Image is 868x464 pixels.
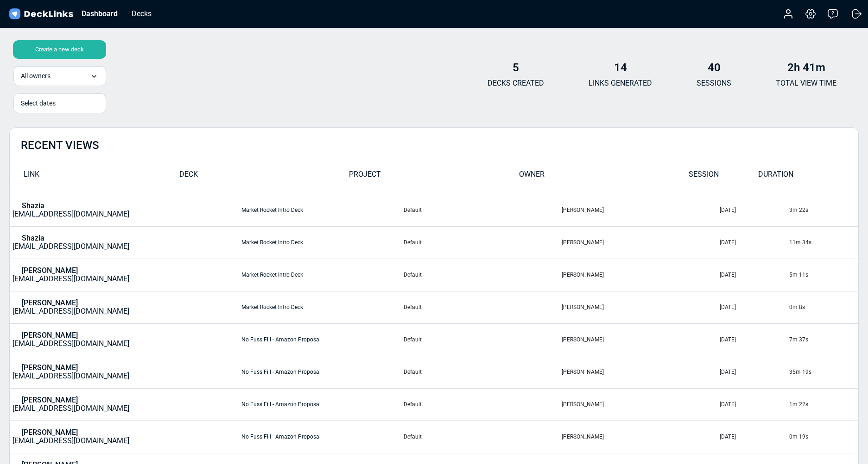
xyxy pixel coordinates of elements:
[561,421,719,453] td: [PERSON_NAME]
[10,396,183,413] a: [PERSON_NAME][EMAIL_ADDRESS][DOMAIN_NAME]
[13,396,129,413] div: [EMAIL_ADDRESS][DOMAIN_NAME]
[22,299,78,307] p: [PERSON_NAME]
[589,78,652,89] p: LINKS GENERATED
[13,66,106,86] div: All owners
[720,303,788,311] div: [DATE]
[13,40,106,59] div: Create a new deck
[22,266,78,275] p: [PERSON_NAME]
[720,368,788,376] div: [DATE]
[403,291,561,323] td: Default
[561,356,719,388] td: [PERSON_NAME]
[758,169,828,185] div: DURATION
[22,428,78,437] p: [PERSON_NAME]
[13,364,129,380] div: [EMAIL_ADDRESS][DOMAIN_NAME]
[708,61,721,74] b: 40
[561,259,719,291] td: [PERSON_NAME]
[561,194,719,226] td: [PERSON_NAME]
[22,364,78,372] p: [PERSON_NAME]
[241,336,321,343] a: No Fuss Fill - Amazon Proposal
[21,99,99,108] div: Select dates
[403,388,561,421] td: Default
[789,368,858,376] div: 35m 19s
[789,433,858,441] div: 0m 19s
[561,226,719,259] td: [PERSON_NAME]
[241,239,303,246] a: Market Rocket Intro Deck
[697,78,731,89] p: SESSIONS
[789,206,858,214] div: 3m 22s
[13,331,129,348] div: [EMAIL_ADDRESS][DOMAIN_NAME]
[720,238,788,247] div: [DATE]
[720,400,788,408] div: [DATE]
[519,169,689,185] div: OWNER
[77,8,122,19] div: Dashboard
[787,61,825,74] b: 2h 41m
[179,169,349,185] div: DECK
[13,299,129,316] div: [EMAIL_ADDRESS][DOMAIN_NAME]
[22,331,78,340] p: [PERSON_NAME]
[241,207,303,213] a: Market Rocket Intro Deck
[403,421,561,453] td: Default
[241,272,303,278] a: Market Rocket Intro Deck
[789,400,858,408] div: 1m 22s
[720,271,788,279] div: [DATE]
[13,266,129,283] div: [EMAIL_ADDRESS][DOMAIN_NAME]
[789,303,858,311] div: 0m 8s
[349,169,519,185] div: PROJECT
[22,396,78,404] p: [PERSON_NAME]
[10,364,183,380] a: [PERSON_NAME][EMAIL_ADDRESS][DOMAIN_NAME]
[10,202,183,218] a: Shazia[EMAIL_ADDRESS][DOMAIN_NAME]
[561,323,719,356] td: [PERSON_NAME]
[22,202,44,210] p: Shazia
[13,202,129,218] div: [EMAIL_ADDRESS][DOMAIN_NAME]
[10,266,183,283] a: [PERSON_NAME][EMAIL_ADDRESS][DOMAIN_NAME]
[241,433,321,440] a: No Fuss Fill - Amazon Proposal
[561,291,719,323] td: [PERSON_NAME]
[403,194,561,226] td: Default
[403,323,561,356] td: Default
[789,271,858,279] div: 5m 11s
[10,169,179,185] div: LINK
[614,61,627,74] b: 14
[776,78,836,89] p: TOTAL VIEW TIME
[403,226,561,259] td: Default
[403,356,561,388] td: Default
[13,234,129,251] div: [EMAIL_ADDRESS][DOMAIN_NAME]
[10,331,183,348] a: [PERSON_NAME][EMAIL_ADDRESS][DOMAIN_NAME]
[488,78,544,89] p: DECKS CREATED
[241,369,321,375] a: No Fuss Fill - Amazon Proposal
[241,401,321,408] a: No Fuss Fill - Amazon Proposal
[789,335,858,344] div: 7m 37s
[403,259,561,291] td: Default
[241,304,303,310] a: Market Rocket Intro Deck
[689,169,758,185] div: SESSION
[720,433,788,441] div: [DATE]
[513,61,519,74] b: 5
[789,238,858,247] div: 11m 34s
[720,206,788,214] div: [DATE]
[10,299,183,316] a: [PERSON_NAME][EMAIL_ADDRESS][DOMAIN_NAME]
[13,428,129,445] div: [EMAIL_ADDRESS][DOMAIN_NAME]
[561,388,719,421] td: [PERSON_NAME]
[720,335,788,344] div: [DATE]
[10,428,183,445] a: [PERSON_NAME][EMAIL_ADDRESS][DOMAIN_NAME]
[127,8,156,19] div: Decks
[22,234,44,242] p: Shazia
[21,139,99,152] h2: RECENT VIEWS
[7,7,75,21] img: DeckLinks
[10,234,183,251] a: Shazia[EMAIL_ADDRESS][DOMAIN_NAME]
